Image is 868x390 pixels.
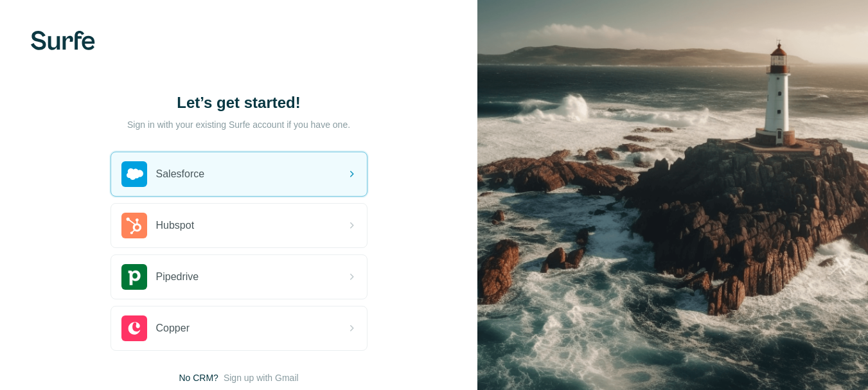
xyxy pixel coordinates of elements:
[121,213,147,238] img: hubspot's logo
[121,315,147,341] img: copper's logo
[121,264,147,290] img: pipedrive's logo
[121,161,147,187] img: salesforce's logo
[31,31,95,50] img: Surfe's logo
[156,269,199,285] span: Pipedrive
[224,371,299,384] button: Sign up with Gmail
[111,93,368,113] h1: Let’s get started!
[127,118,350,131] p: Sign in with your existing Surfe account if you have one.
[156,218,195,233] span: Hubspot
[156,166,205,182] span: Salesforce
[156,321,190,336] span: Copper
[179,371,218,384] span: No CRM?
